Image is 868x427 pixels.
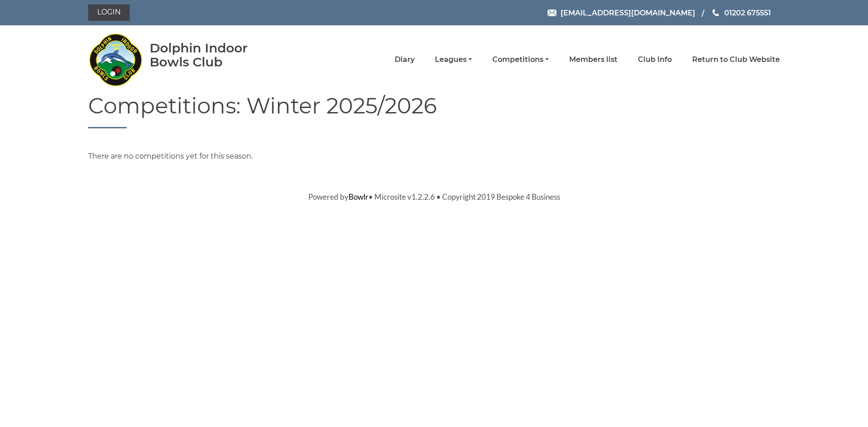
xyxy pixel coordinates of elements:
[692,55,780,65] a: Return to Club Website
[711,7,771,19] a: Phone us 01202 675551
[150,41,277,69] div: Dolphin Indoor Bowls Club
[492,55,549,65] a: Competitions
[349,192,368,202] a: Bowlr
[561,8,695,17] span: [EMAIL_ADDRESS][DOMAIN_NAME]
[547,9,557,16] img: Email
[638,55,672,65] a: Club Info
[88,5,130,21] a: Login
[712,9,719,16] img: Phone us
[724,8,771,17] span: 01202 675551
[547,7,695,19] a: Email [EMAIL_ADDRESS][DOMAIN_NAME]
[569,55,618,65] a: Members list
[395,55,415,65] a: Diary
[81,151,787,162] div: There are no competitions yet for this season.
[435,55,472,65] a: Leagues
[88,28,142,91] img: Dolphin Indoor Bowls Club
[308,192,560,202] span: Powered by • Microsite v1.2.2.6 • Copyright 2019 Bespoke 4 Business
[88,94,780,128] h1: Competitions: Winter 2025/2026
